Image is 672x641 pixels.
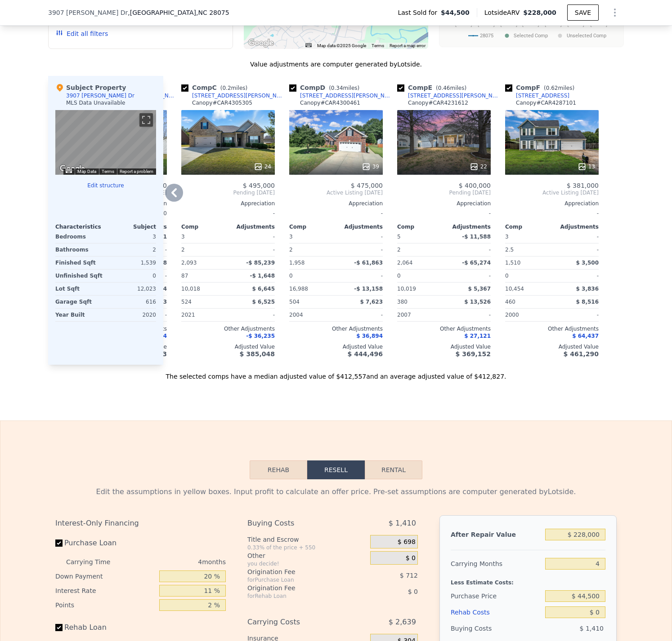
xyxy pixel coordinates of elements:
span: 1,510 [505,260,520,266]
div: Carrying Costs [247,614,348,630]
span: 504 [289,299,300,305]
div: - [230,243,275,256]
div: Lot Sqft [55,283,104,295]
a: Open this area in Google Maps (opens a new window) [246,37,276,49]
span: 0.2 [222,85,231,91]
div: Appreciation [181,200,275,207]
span: $ 2,639 [389,614,416,630]
div: for Rehab Loan [247,592,348,600]
div: Interest Rate [55,584,156,598]
span: 87 [181,273,188,279]
span: Pending [DATE] [181,189,275,196]
span: $ 1,410 [389,515,416,531]
button: Rental [365,460,422,479]
span: $ 5,367 [468,286,491,292]
text: Unselected Comp [567,33,606,39]
span: -$ 11,588 [462,234,491,240]
div: Street View [55,110,156,175]
div: 2 [289,243,334,256]
div: Other Adjustments [289,325,383,332]
div: - [446,309,491,321]
span: 524 [181,299,192,305]
div: [STREET_ADDRESS][PERSON_NAME][PERSON_NAME] [408,92,502,99]
div: 4 months [128,555,226,569]
div: 2004 [289,309,334,321]
span: $ 495,000 [243,182,275,189]
div: 2007 [397,309,442,321]
span: 3 [505,234,509,240]
span: 10,019 [397,286,416,292]
text: [DATE] [455,21,472,27]
div: 12,023 [108,283,156,295]
div: 0.33% of the price + 550 [247,544,367,551]
span: 0.34 [331,85,343,91]
div: Adjusted Value [397,343,491,350]
div: - [338,243,383,256]
span: $ 400,000 [459,182,491,189]
span: 3 [181,234,185,240]
div: 2.5 [505,243,550,256]
div: 616 [108,296,156,308]
span: $ 461,290 [564,350,599,358]
img: Google [246,37,276,49]
div: Less Estimate Costs: [451,572,605,588]
span: 0.62 [546,85,558,91]
span: 2,093 [181,260,197,266]
div: 2 [108,243,156,256]
div: Buying Costs [247,515,348,531]
button: Rehab [250,460,307,479]
div: 2 [181,243,226,256]
span: $44,500 [441,8,470,17]
div: - [289,207,383,220]
span: $ 698 [398,538,416,546]
text: [DATE] [500,21,517,27]
span: $ 0 [406,554,416,562]
a: Report a map error [390,43,426,48]
div: 22 [470,162,487,171]
div: 39 [362,162,379,171]
span: 0 [505,273,509,279]
button: Keyboard shortcuts [66,169,72,173]
span: 2,064 [397,260,412,266]
a: Report a problem [120,169,153,174]
span: $ 444,496 [348,350,383,358]
div: 2000 [505,309,550,321]
div: Origination Fee [247,567,348,576]
div: Canopy # CAR4287101 [516,99,576,106]
text: 28075 [480,33,493,39]
button: Show Options [606,4,624,22]
span: 380 [397,299,408,305]
span: 3 [289,234,293,240]
div: - [338,309,383,321]
div: After Repair Value [451,526,542,543]
div: - [554,243,599,256]
div: Bathrooms [55,243,104,256]
span: Lotside ARV [484,8,523,17]
div: Adjustments [336,223,383,230]
button: Edit structure [55,182,156,189]
span: Active Listing [DATE] [289,189,383,196]
div: Rehab Costs [451,604,542,620]
button: SAVE [567,4,599,21]
div: Appreciation [505,200,599,207]
span: $ 3,500 [576,260,599,266]
button: Edit all filters [56,29,108,38]
div: Appreciation [397,200,491,207]
span: 460 [505,299,515,305]
div: Adjustments [552,223,599,230]
span: Active Listing [DATE] [505,189,599,196]
span: $ 0 [408,588,418,595]
div: Other Adjustments [181,325,275,332]
div: Other [247,551,367,560]
span: , [GEOGRAPHIC_DATA] [128,8,229,17]
span: 0.46 [438,85,450,91]
text: [DATE] [522,21,539,27]
span: $ 369,152 [456,350,491,358]
div: - [554,270,599,282]
div: Garage Sqft [55,296,104,308]
div: - [397,207,491,220]
span: 16,988 [289,286,308,292]
div: Carrying Months [451,556,542,572]
span: Map data ©2025 Google [317,43,366,48]
span: 10,454 [505,286,524,292]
